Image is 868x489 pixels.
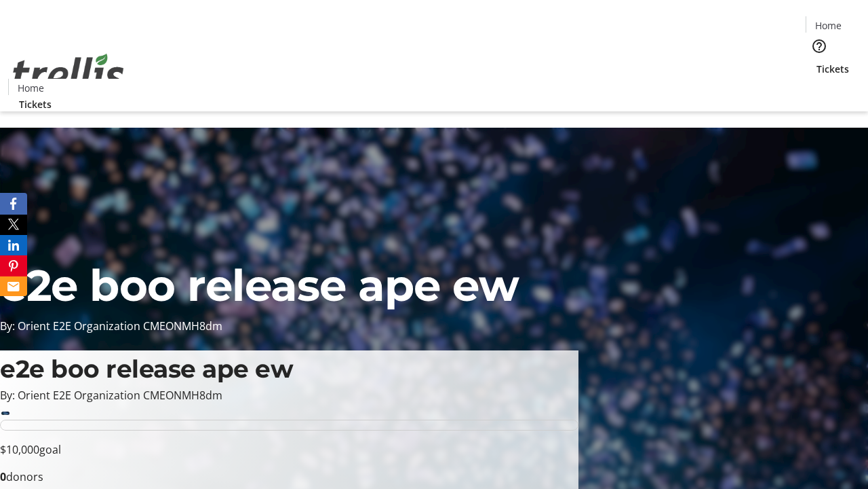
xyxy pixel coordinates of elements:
[815,18,842,33] span: Home
[816,62,849,76] span: Tickets
[806,62,860,76] a: Tickets
[806,18,850,33] a: Home
[9,81,52,95] a: Home
[18,81,44,95] span: Home
[806,33,833,60] button: Help
[8,97,62,111] a: Tickets
[806,76,833,103] button: Cart
[8,39,129,107] img: Orient E2E Organization CMEONMH8dm's Logo
[19,97,52,111] span: Tickets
